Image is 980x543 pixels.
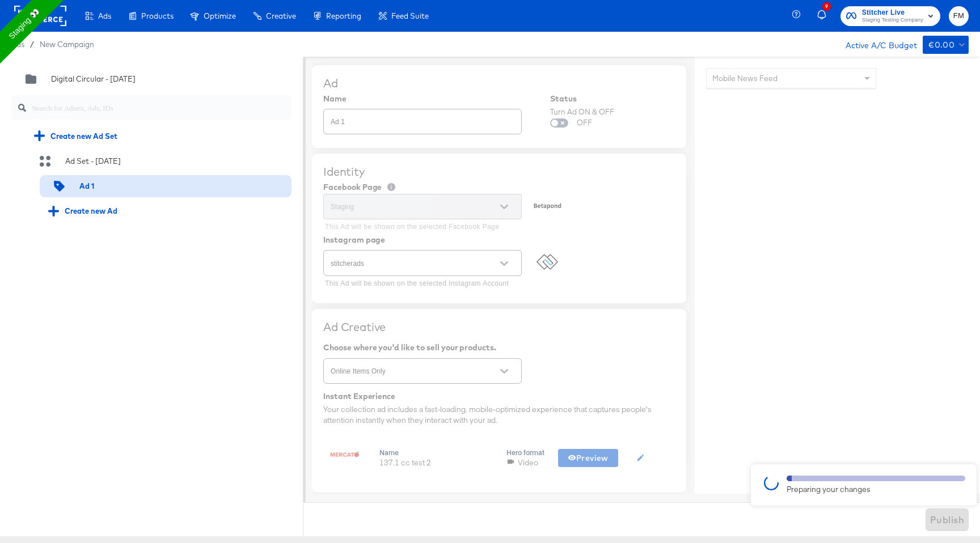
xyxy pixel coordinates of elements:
[862,16,923,25] span: Staging Testing Company
[40,40,94,49] a: New Campaign
[266,11,296,20] span: Creative
[34,130,117,141] div: Create new Ad Set
[953,10,964,23] span: FM
[949,6,969,26] button: FM
[79,181,94,192] div: Ad 1
[928,38,954,52] div: €0.00
[24,40,40,49] span: /
[98,11,111,20] span: Ads
[11,175,292,197] div: Ad 1
[834,36,917,53] div: Active A/C Budget
[862,7,923,19] span: Stitcher Live
[141,11,174,20] span: Products
[65,156,121,167] div: Ad Set - [DATE]
[840,6,940,26] button: Stitcher LiveStaging Testing Company
[816,5,835,27] button: 9
[51,74,136,84] div: Digital Circular - [DATE]
[391,11,429,20] span: Feed Suite
[11,40,24,49] span: Ads
[11,68,292,90] div: Digital Circular - [DATE]
[32,91,292,115] input: Search for Adsets, Ads, IDs
[326,11,361,20] span: Reporting
[26,125,292,147] div: Create new Ad Set
[40,200,292,222] div: Create new Ad
[204,11,236,20] span: Optimize
[787,484,965,495] div: Preparing your changes
[923,36,969,54] button: €0.00
[11,150,292,172] div: Ad Set - [DATE]
[822,2,831,11] div: 9
[48,206,117,217] div: Create new Ad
